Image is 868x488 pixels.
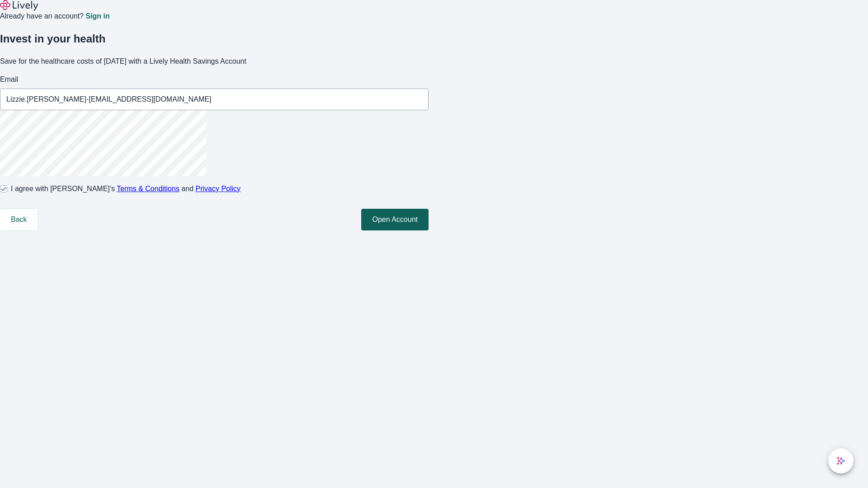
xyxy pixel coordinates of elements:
[85,13,109,20] a: Sign in
[836,456,845,465] svg: Lively AI Assistant
[11,183,241,194] span: I agree with [PERSON_NAME]’s and
[828,448,854,474] button: chat
[117,185,179,192] a: Terms & Conditions
[361,209,429,230] button: Open Account
[196,185,241,192] a: Privacy Policy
